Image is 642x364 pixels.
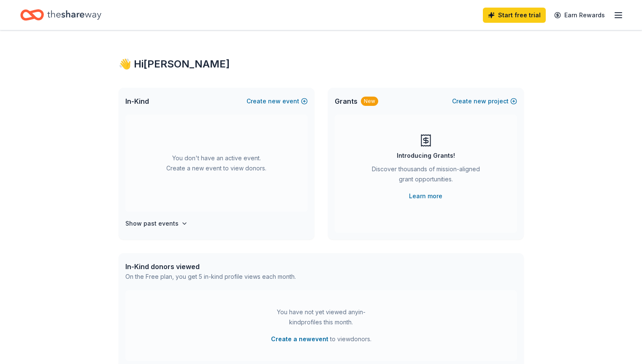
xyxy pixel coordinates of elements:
button: Show past events [125,218,188,229]
div: You don't have an active event. Create a new event to view donors. [125,115,308,212]
div: 👋 Hi [PERSON_NAME] [119,57,524,71]
a: Earn Rewards [549,8,610,23]
div: On the Free plan, you get 5 in-kind profile views each month. [125,272,296,282]
span: to view donors . [271,334,371,344]
div: Introducing Grants! [397,151,455,161]
div: In-Kind donors viewed [125,262,296,272]
h4: Show past events [125,218,179,229]
div: Discover thousands of mission-aligned grant opportunities. [368,164,483,188]
button: Createnewevent [247,96,308,106]
a: Learn more [409,191,442,201]
span: In-Kind [125,96,149,106]
a: Start free trial [483,8,546,23]
a: Home [20,5,101,25]
span: new [474,96,486,106]
div: You have not yet viewed any in-kind profiles this month. [268,307,374,327]
div: New [361,97,378,106]
button: Create a newevent [271,334,328,344]
span: Grants [335,96,358,106]
span: new [268,96,281,106]
button: Createnewproject [452,96,517,106]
